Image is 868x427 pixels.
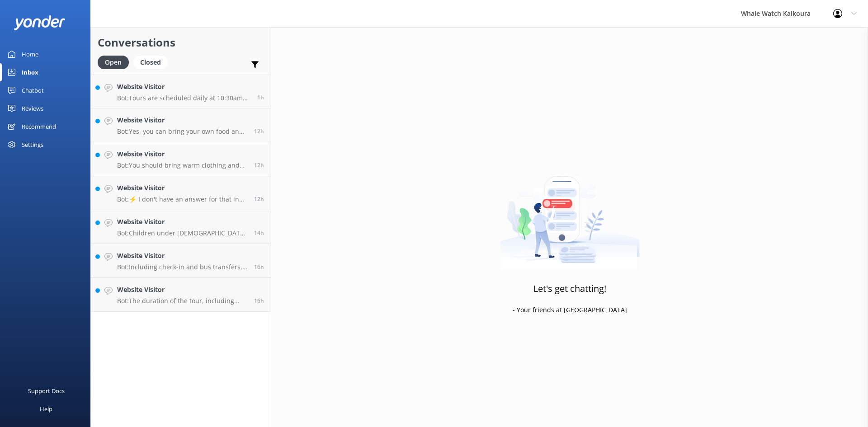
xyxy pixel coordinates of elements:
[257,94,264,101] span: Sep 07 2025 09:04am (UTC +12:00) Pacific/Auckland
[117,263,247,271] p: Bot: Including check-in and bus transfers, the whale watching tour takes a total of 3 hours and 1...
[117,285,247,295] h4: Website Visitor
[117,82,250,92] h4: Website Visitor
[117,183,247,193] h4: Website Visitor
[513,305,627,315] p: - Your friends at [GEOGRAPHIC_DATA]
[117,297,247,305] p: Bot: The duration of the tour, including check-in and bus transfers, is 3 hours and 15 minutes in...
[28,382,65,400] div: Support Docs
[98,56,129,69] div: Open
[22,99,43,117] div: Reviews
[98,57,133,67] a: Open
[91,210,271,244] a: Website VisitorBot:Children under [DEMOGRAPHIC_DATA] are not permitted on our tours. For more det...
[533,282,606,296] h3: Let's get chatting!
[22,136,43,154] div: Settings
[133,56,168,69] div: Closed
[254,161,264,169] span: Sep 06 2025 09:41pm (UTC +12:00) Pacific/Auckland
[22,81,44,99] div: Chatbot
[117,149,247,159] h4: Website Visitor
[14,15,66,30] img: yonder-white-logo.png
[22,63,38,81] div: Inbox
[117,229,247,237] p: Bot: Children under [DEMOGRAPHIC_DATA] are not permitted on our tours. For more details, please v...
[98,34,264,51] h2: Conversations
[117,161,247,169] p: Bot: You should bring warm clothing and wear closed flat shoes. If you plan to spend time on the ...
[254,229,264,237] span: Sep 06 2025 07:45pm (UTC +12:00) Pacific/Auckland
[117,217,247,227] h4: Website Visitor
[254,263,264,271] span: Sep 06 2025 06:08pm (UTC +12:00) Pacific/Auckland
[254,195,264,203] span: Sep 06 2025 09:38pm (UTC +12:00) Pacific/Auckland
[40,400,52,418] div: Help
[91,278,271,312] a: Website VisitorBot:The duration of the tour, including check-in and bus transfers, is 3 hours and...
[91,176,271,210] a: Website VisitorBot:⚡ I don't have an answer for that in my knowledge base. Please try and rephras...
[254,297,264,305] span: Sep 06 2025 05:37pm (UTC +12:00) Pacific/Auckland
[91,108,271,142] a: Website VisitorBot:Yes, you can bring your own food and beverages on board, but please note that ...
[117,115,247,125] h4: Website Visitor
[22,45,38,63] div: Home
[91,75,271,108] a: Website VisitorBot:Tours are scheduled daily at 10:30am year-round. Extra tours may be added at 0...
[117,251,247,261] h4: Website Visitor
[117,195,247,203] p: Bot: ⚡ I don't have an answer for that in my knowledge base. Please try and rephrase your questio...
[22,117,56,136] div: Recommend
[91,244,271,278] a: Website VisitorBot:Including check-in and bus transfers, the whale watching tour takes a total of...
[117,94,250,102] p: Bot: Tours are scheduled daily at 10:30am year-round. Extra tours may be added at 07:45 and 13:15...
[133,57,172,67] a: Closed
[91,142,271,176] a: Website VisitorBot:You should bring warm clothing and wear closed flat shoes. If you plan to spen...
[254,127,264,135] span: Sep 06 2025 09:42pm (UTC +12:00) Pacific/Auckland
[117,127,247,136] p: Bot: Yes, you can bring your own food and beverages on board, but please note that alcohol is not...
[500,157,640,270] img: artwork of a man stealing a conversation from at giant smartphone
